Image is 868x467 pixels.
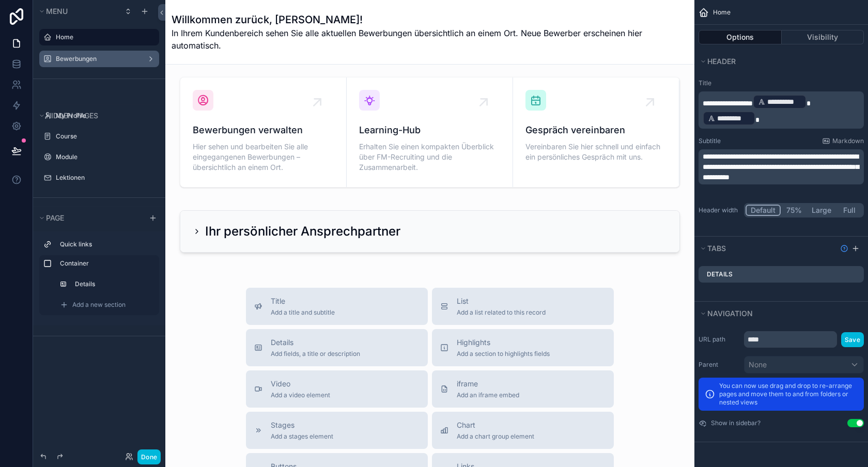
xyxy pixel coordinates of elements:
[246,288,428,325] button: TitleAdd a title and subtitle
[432,370,614,408] button: iframeAdd an iframe embed
[137,449,161,464] button: Done
[841,332,864,347] button: Save
[781,205,807,216] button: 75%
[707,57,736,66] span: Header
[707,270,733,278] label: Details
[432,412,614,449] button: ChartAdd a chart group element
[37,211,143,225] button: Page
[749,360,767,370] span: None
[75,280,149,288] label: Details
[271,432,333,441] span: Add a stages element
[832,137,864,145] span: Markdown
[699,335,740,344] label: URL path
[744,356,864,373] button: None
[271,350,360,358] span: Add fields, a title or description
[746,205,781,216] button: Default
[707,309,753,318] span: Navigation
[807,205,836,216] button: Large
[56,112,153,120] label: My Profile
[699,241,836,256] button: Tabs
[457,308,546,317] span: Add a list related to this record
[699,54,858,69] button: Header
[699,206,740,214] label: Header width
[60,259,151,268] label: Container
[172,27,688,52] span: In Ihrem Kundenbereich sehen Sie alle aktuellen Bewerbungen übersichtlich an einem Ort. Neue Bewe...
[271,379,330,389] span: Video
[271,420,333,430] span: Stages
[840,244,848,253] svg: Show help information
[56,55,138,63] label: Bewerbungen
[246,412,428,449] button: StagesAdd a stages element
[699,306,858,321] button: Navigation
[33,231,165,325] div: scrollable content
[836,205,862,216] button: Full
[457,379,519,389] span: iframe
[707,244,726,253] span: Tabs
[457,432,534,441] span: Add a chart group element
[457,296,546,306] span: List
[432,329,614,366] button: HighlightsAdd a section to highlights fields
[37,4,118,19] button: Menu
[699,91,864,129] div: scrollable content
[37,108,155,123] button: Hidden pages
[432,288,614,325] button: ListAdd a list related to this record
[699,361,740,369] label: Parent
[457,391,519,399] span: Add an iframe embed
[46,7,68,15] span: Menu
[699,79,864,87] label: Title
[711,419,761,427] label: Show in sidebar?
[699,149,864,184] div: scrollable content
[699,137,721,145] label: Subtitle
[782,30,864,44] button: Visibility
[699,30,782,44] button: Options
[56,174,153,182] label: Lektionen
[72,301,126,309] span: Add a new section
[271,337,360,348] span: Details
[822,137,864,145] a: Markdown
[56,153,153,161] label: Module
[246,329,428,366] button: DetailsAdd fields, a title or description
[46,213,64,222] span: Page
[719,382,858,407] p: You can now use drag and drop to re-arrange pages and move them to and from folders or nested views
[271,296,335,306] span: Title
[457,337,550,348] span: Highlights
[457,420,534,430] span: Chart
[56,33,153,41] label: Home
[271,391,330,399] span: Add a video element
[172,12,688,27] h1: Willkommen zurück, [PERSON_NAME]!
[457,350,550,358] span: Add a section to highlights fields
[713,8,731,17] span: Home
[271,308,335,317] span: Add a title and subtitle
[56,132,153,141] label: Course
[246,370,428,408] button: VideoAdd a video element
[60,240,151,248] label: Quick links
